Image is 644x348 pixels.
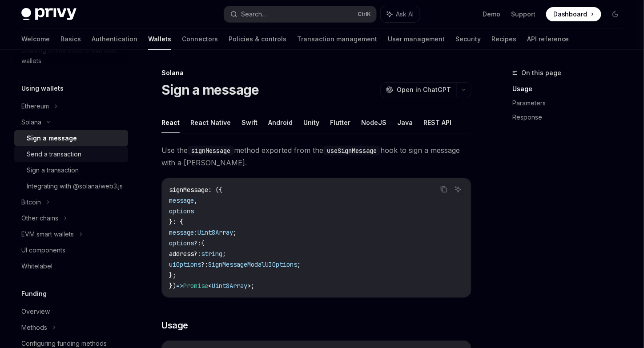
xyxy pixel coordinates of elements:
[396,10,414,19] span: Ask AI
[208,260,297,268] span: SignMessageModalUIOptions
[241,9,266,20] div: Search...
[21,28,50,50] a: Welcome
[161,112,180,133] button: React
[21,83,64,94] h5: Using wallets
[169,196,194,204] span: message
[527,28,569,50] a: API reference
[169,260,201,268] span: uiOptions
[21,306,50,317] div: Overview
[14,146,128,162] a: Send a transaction
[233,228,237,236] span: ;
[208,282,212,290] span: <
[21,245,65,256] div: UI components
[297,28,377,50] a: Transaction management
[491,28,516,50] a: Recipes
[169,282,176,290] span: })
[21,213,58,224] div: Other chains
[14,178,128,194] a: Integrating with @solana/web3.js
[194,196,197,204] span: ,
[21,229,74,240] div: EVM smart wallets
[148,28,171,50] a: Wallets
[194,239,201,247] span: ?:
[455,28,481,50] a: Security
[21,117,41,128] div: Solana
[14,258,128,274] a: Whitelabel
[229,28,286,50] a: Policies & controls
[608,7,623,21] button: Toggle dark mode
[27,181,123,192] div: Integrating with @solana/web3.js
[161,144,471,169] span: Use the method exported from the hook to sign a message with a [PERSON_NAME].
[60,28,81,50] a: Basics
[423,112,451,133] button: REST API
[201,239,205,247] span: {
[323,146,380,156] code: useSignMessage
[438,184,450,195] button: Copy the contents from the code block
[251,282,254,290] span: ;
[330,112,350,133] button: Flutter
[14,162,128,178] a: Sign a transaction
[224,6,376,22] button: Search...CtrlK
[241,112,258,133] button: Swift
[27,133,77,144] div: Sign a message
[201,260,208,268] span: ?:
[161,319,188,332] span: Usage
[14,242,128,258] a: UI components
[553,10,588,19] span: Dashboard
[21,197,41,208] div: Bitcoin
[511,10,535,19] a: Support
[388,28,445,50] a: User management
[512,82,630,96] a: Usage
[169,250,197,258] span: address?
[247,282,251,290] span: >
[169,228,197,236] span: message:
[268,112,293,133] button: Android
[21,261,52,272] div: Whitelabel
[14,304,128,320] a: Overview
[182,28,218,50] a: Connectors
[27,149,81,160] div: Send a transaction
[21,8,76,20] img: dark logo
[212,282,247,290] span: Uint8Array
[14,130,128,146] a: Sign a message
[161,68,471,77] div: Solana
[27,165,79,176] div: Sign a transaction
[521,68,561,78] span: On this page
[21,322,47,333] div: Methods
[176,282,183,290] span: =>
[361,112,386,133] button: NodeJS
[397,112,413,133] button: Java
[183,282,208,290] span: Promise
[169,218,183,226] span: }: {
[512,110,630,124] a: Response
[222,250,226,258] span: ;
[169,271,176,279] span: };
[303,112,319,133] button: Unity
[381,6,420,22] button: Ask AI
[169,186,208,194] span: signMessage
[161,82,259,98] h1: Sign a message
[169,239,194,247] span: options
[188,146,234,156] code: signMessage
[483,10,500,19] a: Demo
[169,207,194,215] span: options
[201,250,222,258] span: string
[197,250,201,258] span: :
[208,186,222,194] span: : ({
[197,228,233,236] span: Uint8Array
[297,260,301,268] span: ;
[512,96,630,110] a: Parameters
[397,85,451,94] span: Open in ChatGPT
[358,11,371,18] span: Ctrl K
[380,82,456,97] button: Open in ChatGPT
[21,288,47,299] h5: Funding
[92,28,137,50] a: Authentication
[546,7,601,21] a: Dashboard
[21,101,49,112] div: Ethereum
[452,184,464,195] button: Ask AI
[190,112,231,133] button: React Native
